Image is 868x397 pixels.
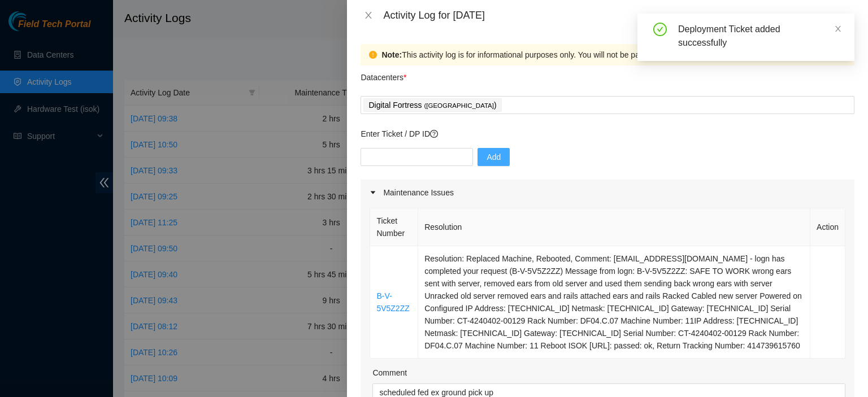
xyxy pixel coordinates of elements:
[678,23,841,50] div: Deployment Ticket added successfully
[478,148,510,166] button: Add
[361,10,376,21] button: Close
[370,189,376,196] span: caret-right
[418,246,810,359] td: Resolution: Replaced Machine, Rebooted, Comment: [EMAIL_ADDRESS][DOMAIN_NAME] - logn has complete...
[383,9,854,21] div: Activity Log for [DATE]
[424,102,494,109] span: ( [GEOGRAPHIC_DATA]
[361,180,854,206] div: Maintenance Issues
[368,99,496,112] p: Digital Fortress )
[376,291,409,313] a: B-V-5V5Z2ZZ
[430,130,438,138] span: question-circle
[372,367,407,379] label: Comment
[487,151,501,163] span: Add
[370,208,418,246] th: Ticket Number
[369,51,377,59] span: exclamation-circle
[364,11,373,20] span: close
[418,208,810,246] th: Resolution
[810,208,845,246] th: Action
[653,23,667,36] span: check-circle
[381,49,402,61] strong: Note:
[361,66,406,84] p: Datacenters
[834,25,842,33] span: close
[361,128,854,140] p: Enter Ticket / DP ID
